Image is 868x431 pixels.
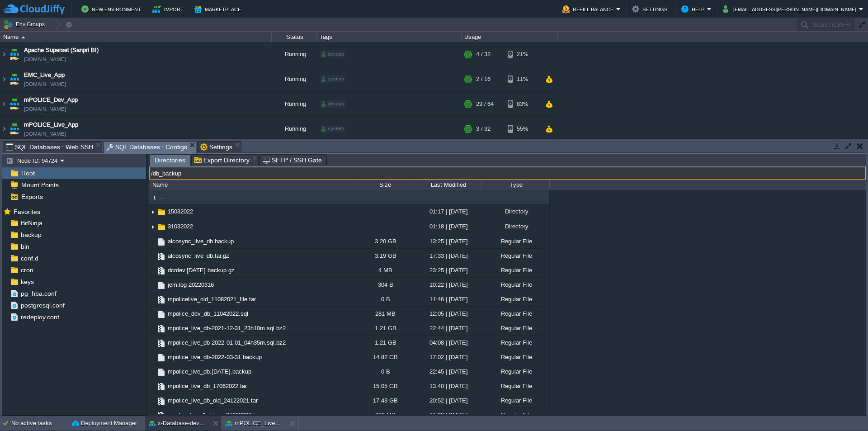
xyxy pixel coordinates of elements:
[149,350,156,364] img: AMDAwAAAACH5BAEAAAAALAAAAAABAAEAAAICRAEAOw==
[194,4,244,14] button: Marketplace
[150,180,355,190] div: Name
[19,181,60,189] a: Mount Points
[200,142,232,152] span: Settings
[355,393,414,407] div: 17.43 GB
[0,117,8,141] img: AMDAwAAAACH5BAEAAAAALAAAAAABAAEAAAICRAEAOw==
[481,263,549,277] div: Regular File
[149,167,866,180] input: Click to enter the path
[19,231,43,239] a: backup
[414,393,481,407] div: 20:52 | [DATE]
[414,379,481,393] div: 13:40 | [DATE]
[166,411,261,419] a: mpolie_dev_db_bkup_07062022.tar
[8,42,21,66] img: AMDAwAAAACH5BAEAAAAALAAAAAABAAEAAAICRAEAOw==
[355,263,414,277] div: 4 MB
[156,251,166,261] img: AMDAwAAAACH5BAEAAAAALAAAAAABAAEAAAICRAEAOw==
[481,234,549,248] div: Regular File
[462,32,557,42] div: Usage
[414,292,481,306] div: 11:46 | [DATE]
[508,42,537,66] div: 21%
[19,266,35,274] a: cron
[19,313,61,321] span: redeploy.conf
[149,365,156,379] img: AMDAwAAAACH5BAEAAAAALAAAAAABAAEAAAICRAEAOw==
[149,263,156,277] img: AMDAwAAAACH5BAEAAAAALAAAAAABAAEAAAICRAEAOw==
[320,125,346,133] div: system
[152,4,186,14] button: Import
[21,36,25,38] img: AMDAwAAAACH5BAEAAAAALAAAAAABAAEAAAICRAEAOw==
[24,55,66,64] a: [DOMAIN_NAME]
[8,117,21,141] img: AMDAwAAAACH5BAEAAAAALAAAAAABAAEAAAICRAEAOw==
[723,4,859,14] button: [EMAIL_ADDRESS][PERSON_NAME][DOMAIN_NAME]
[19,301,66,309] span: postgresql.conf
[19,278,35,286] span: keys
[6,142,93,152] span: SQL Databases : Web SSH
[272,92,317,116] div: Running
[355,365,414,379] div: 0 B
[156,411,166,421] img: AMDAwAAAACH5BAEAAAAALAAAAAABAAEAAAICRAEAOw==
[194,155,250,166] span: Export Directory
[81,4,144,14] button: New Environment
[19,219,44,227] a: BitNinja
[476,42,491,66] div: 4 / 32
[149,220,156,234] img: AMDAwAAAACH5BAEAAAAALAAAAAABAAEAAAICRAEAOw==
[414,204,481,218] div: 01:17 | [DATE]
[414,350,481,364] div: 17:02 | [DATE]
[481,408,549,422] div: Regular File
[355,350,414,364] div: 14.82 GB
[355,234,414,248] div: 3.20 GB
[632,4,670,14] button: Settings
[476,67,491,91] div: 2 / 16
[12,208,42,215] a: Favorites
[24,71,65,80] a: EMC_Live_App
[320,50,346,58] div: devops
[166,223,194,230] a: 31032022
[159,193,165,201] span: ..
[508,67,537,91] div: 11%
[149,249,156,263] img: AMDAwAAAACH5BAEAAAAALAAAAAABAAEAAAICRAEAOw==
[24,120,78,129] a: mPOLICE_Live_App
[166,252,231,260] a: alcosync_live_db.tar.gz
[1,32,271,42] div: Name
[19,169,36,177] span: Root
[272,32,316,42] div: Status
[414,336,481,350] div: 04:08 | [DATE]
[166,281,215,289] a: jem.log-20220316
[481,307,549,321] div: Regular File
[156,295,166,305] img: AMDAwAAAACH5BAEAAAAALAAAAAABAAEAAAICRAEAOw==
[19,242,31,251] a: bin
[149,321,156,335] img: AMDAwAAAACH5BAEAAAAALAAAAAABAAEAAAICRAEAOw==
[156,396,166,406] img: AMDAwAAAACH5BAEAAAAALAAAAAABAAEAAAICRAEAOw==
[149,393,156,407] img: AMDAwAAAACH5BAEAAAAALAAAAAABAAEAAAICRAEAOw==
[3,4,65,15] img: CloudJiffy
[481,219,549,233] div: Directory
[263,155,322,166] span: SFTP / SSH Gate
[156,309,166,319] img: AMDAwAAAACH5BAEAAAAALAAAAAABAAEAAAICRAEAOw==
[414,219,481,233] div: 01:18 | [DATE]
[166,295,257,303] a: mpolicelive_old_11082021_file.tar
[12,208,42,216] span: Favorites
[166,382,248,390] a: mpolice_live_db_17062022.tar
[166,353,263,361] a: mpolice_live_db-2022-03-31.backup
[11,416,68,431] div: No active tasks
[482,180,549,190] div: Type
[149,307,156,321] img: AMDAwAAAACH5BAEAAAAALAAAAAABAAEAAAICRAEAOw==
[166,368,253,375] span: mpolice_live_db.[DATE].backup
[166,208,194,215] span: 15032022
[481,350,549,364] div: Regular File
[0,67,8,91] img: AMDAwAAAACH5BAEAAAAALAAAAAABAAEAAAICRAEAOw==
[156,324,166,334] img: AMDAwAAAACH5BAEAAAAALAAAAAABAAEAAAICRAEAOw==
[320,75,346,83] div: system
[481,321,549,335] div: Regular File
[681,4,707,14] button: Help
[156,338,166,348] img: AMDAwAAAACH5BAEAAAAALAAAAAABAAEAAAICRAEAOw==
[19,254,40,262] span: conf.d
[481,249,549,263] div: Regular File
[156,280,166,290] img: AMDAwAAAACH5BAEAAAAALAAAAAABAAEAAAICRAEAOw==
[166,310,250,317] a: mpolice_dev_db_11042022.sql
